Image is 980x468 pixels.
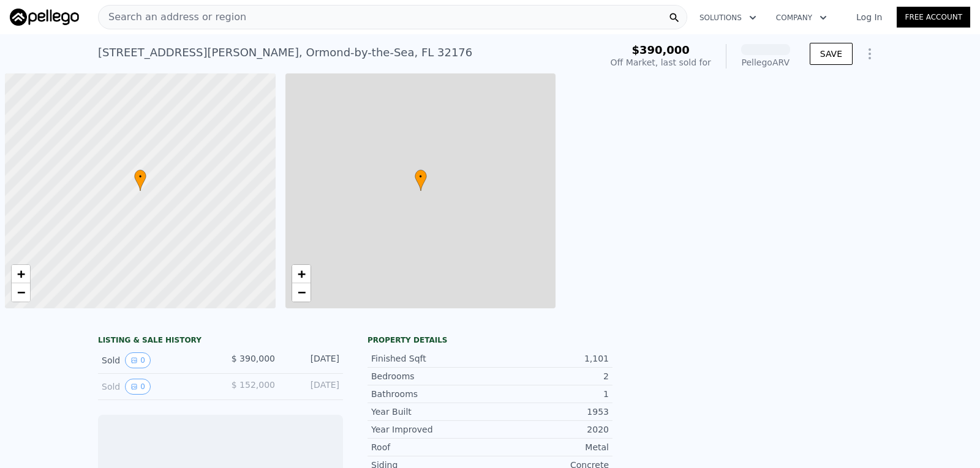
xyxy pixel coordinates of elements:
[17,266,25,281] span: +
[232,380,275,390] span: $ 152,000
[690,7,766,29] button: Solutions
[490,352,609,365] div: 1,101
[12,283,30,302] a: Zoom out
[10,9,79,26] img: Pellego
[102,379,211,395] div: Sold
[371,441,490,453] div: Roof
[741,56,790,69] div: Pellego ARV
[490,423,609,436] div: 2020
[98,335,343,347] div: LISTING & SALE HISTORY
[292,283,311,302] a: Zoom out
[766,7,837,29] button: Company
[897,7,970,28] a: Free Account
[285,352,339,368] div: [DATE]
[490,388,609,400] div: 1
[232,354,275,363] span: $ 390,000
[371,388,490,400] div: Bathrooms
[611,56,711,69] div: Off Market, last sold for
[99,10,246,24] span: Search an address or region
[858,42,882,66] button: Show Options
[134,169,146,191] div: •
[371,370,490,382] div: Bedrooms
[12,265,30,283] a: Zoom in
[292,265,311,283] a: Zoom in
[371,406,490,418] div: Year Built
[415,169,427,191] div: •
[490,441,609,453] div: Metal
[125,352,151,368] button: View historical data
[367,335,612,345] div: Property details
[371,352,490,365] div: Finished Sqft
[134,171,146,182] span: •
[842,11,897,23] a: Log In
[490,370,609,382] div: 2
[285,379,339,395] div: [DATE]
[371,423,490,436] div: Year Improved
[810,43,853,65] button: SAVE
[102,352,211,368] div: Sold
[98,44,472,61] div: [STREET_ADDRESS][PERSON_NAME] , Ormond-by-the-Sea , FL 32176
[631,43,690,56] span: $390,000
[297,266,305,281] span: +
[17,284,25,300] span: −
[125,379,151,395] button: View historical data
[297,284,305,300] span: −
[415,171,427,182] span: •
[490,406,609,418] div: 1953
